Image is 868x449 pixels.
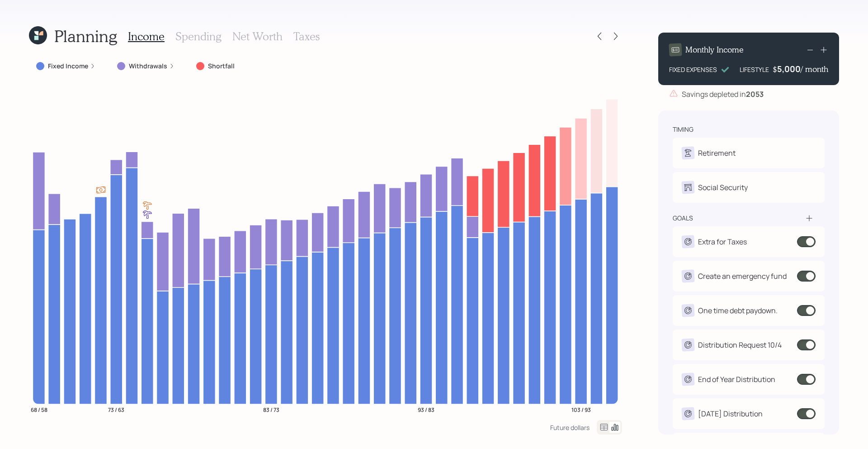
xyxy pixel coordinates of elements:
div: End of Year Distribution [698,374,775,385]
div: Savings depleted in [682,89,764,100]
div: Extra for Taxes [698,236,747,247]
div: FIXED EXPENSES [669,65,717,74]
h4: Monthly Income [685,45,744,55]
tspan: 68 / 58 [31,406,47,413]
h4: / month [801,64,828,74]
label: Shortfall [208,62,235,71]
label: Withdrawals [129,62,167,71]
div: timing [673,125,693,134]
div: One time debt paydown. [698,305,778,316]
div: Distribution Request 10/4 [698,339,782,350]
div: Social Security [698,182,748,193]
tspan: 93 / 83 [418,406,434,413]
div: Future dollars [550,423,590,432]
tspan: 83 / 73 [263,406,279,413]
label: Fixed Income [48,62,88,71]
h3: Taxes [293,30,320,43]
h3: Spending [175,30,222,43]
h3: Income [128,30,165,43]
h4: $ [773,64,777,74]
h3: Net Worth [232,30,283,43]
tspan: 73 / 63 [108,406,124,413]
div: [DATE] Distribution [698,408,763,419]
div: Retirement [698,148,736,158]
div: Create an emergency fund [698,271,787,282]
b: 2053 [746,89,764,99]
div: 5,000 [777,63,801,74]
tspan: 103 / 93 [571,406,591,413]
h1: Planning [54,26,117,46]
div: LIFESTYLE [740,65,769,74]
div: goals [673,214,693,223]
